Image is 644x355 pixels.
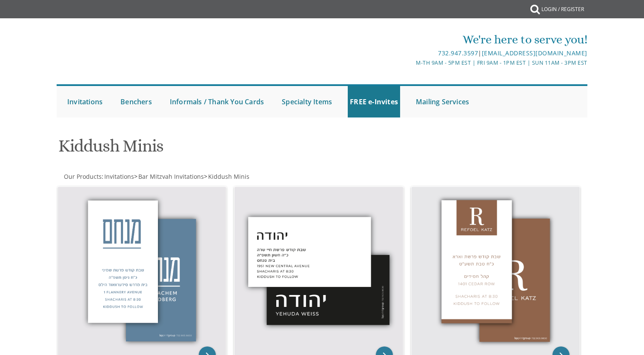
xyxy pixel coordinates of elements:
div: We're here to serve you! [234,31,587,48]
a: [EMAIL_ADDRESS][DOMAIN_NAME] [482,49,587,57]
div: | [234,48,587,58]
span: > [134,172,204,180]
div: : [57,172,322,181]
span: > [204,172,249,180]
a: Kiddush Minis [207,172,249,180]
div: M-Th 9am - 5pm EST | Fri 9am - 1pm EST | Sun 11am - 3pm EST [234,58,587,67]
h1: Kiddush Minis [58,137,406,162]
a: Invitations [103,172,134,180]
a: Our Products [63,172,102,180]
a: Invitations [65,86,105,117]
a: Bar Mitzvah Invitations [137,172,204,180]
a: Specialty Items [280,86,334,117]
a: Mailing Services [414,86,471,117]
a: Informals / Thank You Cards [168,86,266,117]
span: Kiddush Minis [208,172,249,180]
a: Benchers [118,86,154,117]
span: Invitations [104,172,134,180]
span: Bar Mitzvah Invitations [138,172,204,180]
a: 732.947.3597 [438,49,478,57]
a: FREE e-Invites [348,86,400,117]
